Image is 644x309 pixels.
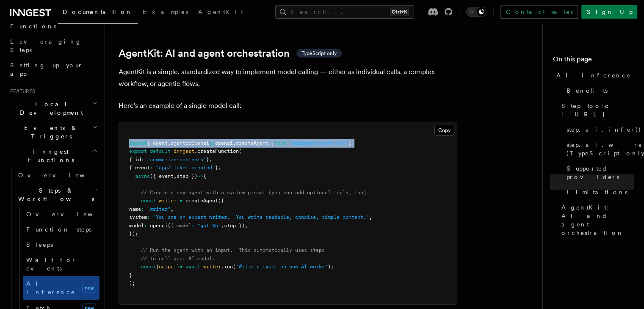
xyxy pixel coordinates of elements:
span: export [129,148,147,154]
span: { [156,264,159,270]
span: ( [239,148,242,154]
span: from [274,140,286,146]
span: // to call your AI model. [141,256,215,262]
button: Steps & Workflows [15,183,100,207]
span: : [144,223,147,229]
span: inngest [174,148,194,154]
span: Local Development [7,100,92,117]
span: Sleeps [26,241,53,248]
span: , [221,223,224,229]
span: async [135,173,150,179]
span: "summarize-contents" [147,157,206,163]
span: openai [150,223,168,229]
span: createAgent } [236,140,274,146]
span: step.ai.infer() [567,125,641,134]
span: // Run the agent with an input. This automatically uses steps [141,247,325,253]
a: AI Inferencenew [23,276,100,300]
span: Limitations [567,188,627,196]
span: AgentKit: AI and agent orchestration [561,203,634,237]
a: Leveraging Steps [7,34,100,58]
a: AgentKit: AI and agent orchestrationTypeScript only [119,47,342,59]
span: ; [348,140,351,146]
span: { [203,173,206,179]
span: .run [221,264,233,270]
span: AI Inference [556,71,631,80]
a: Supported providers [563,161,634,185]
span: name [129,206,141,212]
a: Examples [138,3,193,23]
span: writer [159,198,177,204]
span: const [141,198,156,204]
button: Toggle dark mode [466,7,486,17]
span: openai [215,140,233,146]
span: "app/ticket.created" [156,165,215,171]
span: Supported providers [567,164,634,181]
span: output [159,264,177,270]
a: Wait for events [23,252,100,276]
span: Leveraging Steps [10,38,82,53]
span: }); [129,231,138,237]
span: Examples [143,8,188,15]
span: , [171,206,174,212]
span: Function steps [26,226,91,233]
span: Steps & Workflows [15,186,94,203]
span: Features [7,88,35,95]
span: , [245,223,248,229]
span: } [129,272,132,278]
span: => [197,173,203,179]
span: AI Inference [26,280,75,295]
button: Local Development [7,97,100,120]
span: = [180,198,182,204]
span: { event [129,165,150,171]
span: , [233,140,236,146]
a: Overview [15,168,100,183]
span: ( [233,264,236,270]
a: Sign Up [581,5,637,19]
span: TypeScript only [301,50,337,57]
span: agenticOpenai [171,140,209,146]
a: Step tools: [URL] [558,98,634,122]
span: } [206,157,209,163]
span: Setting up your app [10,62,83,77]
a: Sleeps [23,237,100,252]
span: : [141,157,144,163]
h4: On this page [553,54,634,68]
span: ({ [218,198,224,204]
span: : [141,206,144,212]
a: Function steps [23,222,100,237]
span: model [129,223,144,229]
span: as [209,140,215,146]
p: Here's an example of a single model call: [119,100,457,112]
a: AgentKit: AI and agent orchestration [558,200,634,240]
span: { id [129,157,141,163]
span: } [177,264,180,270]
span: AgentKit [198,8,243,15]
button: Search...Ctrl+K [275,5,414,19]
span: Inngest Functions [7,147,91,164]
span: Events & Triggers [7,124,92,141]
span: : [150,165,153,171]
a: Contact sales [500,5,578,19]
span: , [168,140,171,146]
span: , [369,214,372,220]
span: writer [203,264,221,270]
span: createAgent [185,198,218,204]
span: Overview [18,172,105,179]
span: Benefits [567,86,608,95]
p: AgentKit is a simple, standardized way to implement model calling — either as individual calls, a... [119,66,457,90]
span: "@inngest/agent-kit" [289,140,348,146]
span: ); [328,264,334,270]
span: const [141,264,156,270]
span: // Create a new agent with a system prompt (you can add optional tools, too) [141,190,366,196]
button: Copy [434,125,454,136]
span: "writer" [147,206,171,212]
a: step.ai.wrap() (TypeScript only) [563,137,634,161]
a: Setting up your app [7,58,100,81]
button: Events & Triggers [7,120,100,144]
span: ({ event [150,173,174,179]
kbd: Ctrl+K [390,8,409,16]
span: "You are an expert writer. You write readable, concise, simple content." [153,214,369,220]
span: : [147,214,150,220]
span: new [82,283,96,293]
span: step }) [177,173,197,179]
